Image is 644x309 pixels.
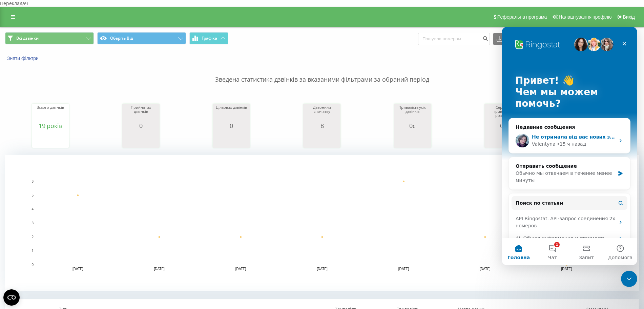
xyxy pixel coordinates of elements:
[214,129,248,149] svg: Діаграма.
[623,14,635,20] font: Вихід
[216,105,247,110] font: Цільових дзвінків
[493,33,530,45] button: Експорт
[10,186,126,205] div: API Ringostat. API-запрос соединения 2х номеров
[5,55,42,61] button: Зняти фільтри
[32,263,34,267] text: 0
[55,114,85,121] div: • 15 ч назад
[68,211,102,239] button: Запит
[396,129,430,149] svg: Діаграма.
[313,105,331,114] font: Дзвонили спочатку
[106,228,131,233] font: Допомога
[549,7,614,27] a: Налаштування профілю
[32,207,34,211] text: 4
[77,228,92,233] font: Запит
[32,193,34,197] text: 5
[399,105,426,114] font: Тривалість усіх дзвінків
[37,105,64,110] font: Всього дзвінків
[486,129,520,149] svg: Діаграма.
[14,136,113,143] div: Отправить сообщение
[6,228,28,233] font: Головна
[7,56,39,61] font: Зняти фільтри
[72,267,83,271] text: [DATE]
[230,122,233,130] font: 0
[398,267,409,271] text: [DATE]
[30,114,54,121] div: Valentyna
[189,32,228,44] button: Графіка
[494,105,513,118] font: Середня тривалість розмови
[14,188,113,203] div: API Ringostat. API-запрос соединения 2х номеров
[154,267,165,271] text: [DATE]
[320,122,324,130] font: 8
[14,143,113,157] div: Обычно мы отвечаем в течение менее минуты
[10,205,126,218] div: AI. Общая информация и стоимость
[235,267,246,271] text: [DATE]
[215,75,429,83] font: Зведена статистика дзвінків за вказаними фільтрами за обраний період
[317,267,328,271] text: [DATE]
[124,129,158,149] svg: Діаграма.
[32,249,34,253] text: 1
[10,169,126,183] button: Поиск по статьям
[97,32,186,44] button: Оберіть Від
[561,267,572,271] text: [DATE]
[502,27,637,265] iframe: Живий чат у інтеркомі
[490,7,549,27] a: Реферальна програма
[34,129,67,149] svg: Діаграма.
[117,11,129,23] div: Закрыть
[32,221,34,225] text: 3
[621,271,637,287] iframe: Живий чат у інтеркомі
[32,180,34,183] text: 6
[500,122,506,130] font: 0с
[139,122,143,130] font: 0
[102,211,136,239] button: Допомога
[559,14,611,20] font: Налаштування профілю
[305,129,339,149] svg: Діаграма.
[418,33,490,45] input: Пошук за номером
[5,32,94,44] button: Всі дзвінки
[110,35,133,41] font: Оберіть Від
[497,14,547,20] font: Реферальна програма
[16,35,39,41] font: Всі дзвінки
[7,130,129,163] div: Отправить сообщениеОбычно мы отвечаем в течение менее минуты
[131,105,151,114] font: Прийнятих дзвінків
[5,155,639,291] svg: Діаграма.
[409,122,416,130] font: 0с
[480,267,491,271] text: [DATE]
[14,208,113,215] div: AI. Общая информация и стоимость
[32,235,34,239] text: 2
[14,173,62,180] span: Поиск по статьям
[46,228,55,233] font: Чат
[614,7,637,27] a: Вихід
[34,211,68,239] button: Чат
[3,289,20,306] button: Відкрити віджет CMP
[39,122,62,130] font: 19 років
[202,35,217,41] font: Графіка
